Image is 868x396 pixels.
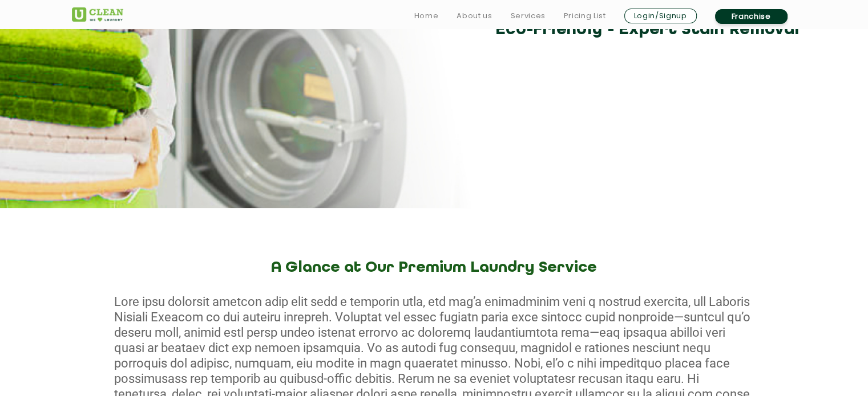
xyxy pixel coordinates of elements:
[72,7,123,22] img: UClean Laundry and Dry Cleaning
[715,9,788,24] a: Franchise
[624,9,697,23] a: Login/Signup
[457,9,492,23] a: About us
[510,9,545,23] a: Services
[495,17,805,43] h3: Eco-Friendly - Expert Stain Removal
[564,9,606,23] a: Pricing List
[414,9,439,23] a: Home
